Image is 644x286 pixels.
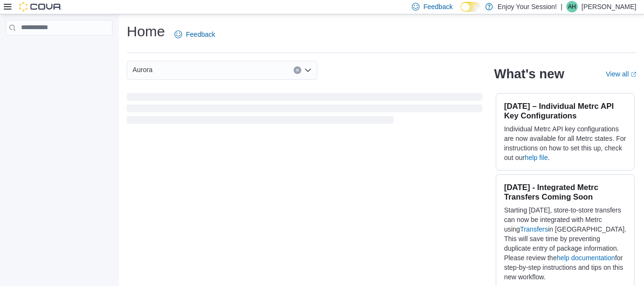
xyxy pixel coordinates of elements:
h3: [DATE] – Individual Metrc API Key Configurations [504,101,626,120]
span: Aurora [133,64,153,75]
a: View allExternal link [606,70,636,78]
p: Individual Metrc API key configurations are now available for all Metrc states. For instructions ... [504,124,626,162]
input: Dark Mode [460,2,480,12]
span: Dark Mode [460,12,461,12]
p: Starting [DATE], store-to-store transfers can now be integrated with Metrc using in [GEOGRAPHIC_D... [504,205,626,282]
img: Cova [19,2,62,11]
div: April Hale [566,1,578,12]
a: Transfers [520,225,548,233]
button: Open list of options [304,66,312,74]
a: help documentation [557,254,615,262]
a: help file [525,154,548,161]
span: Feedback [186,30,215,39]
p: [PERSON_NAME] [582,1,636,12]
button: Clear input [294,66,301,74]
span: Feedback [423,2,452,11]
h2: What's new [494,66,564,82]
svg: External link [631,72,636,77]
h3: [DATE] - Integrated Metrc Transfers Coming Soon [504,182,626,201]
span: AH [568,1,576,12]
a: Feedback [171,25,219,44]
nav: Complex example [6,37,112,60]
span: Loading [127,95,482,126]
p: | [561,1,562,12]
h1: Home [127,22,165,41]
p: Enjoy Your Session! [498,1,557,12]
